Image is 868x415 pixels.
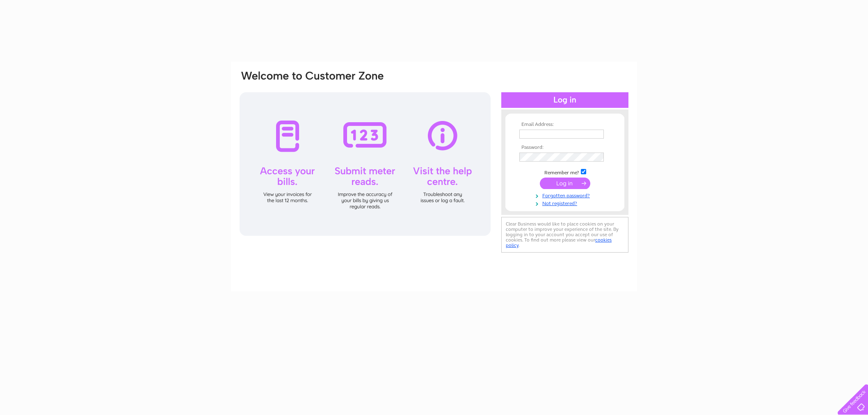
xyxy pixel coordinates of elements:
a: Forgotten password? [519,191,612,199]
input: Submit [540,178,590,189]
td: Remember me? [517,168,612,176]
a: cookies policy [506,237,612,248]
th: Email Address: [517,122,612,128]
a: Not registered? [519,199,612,207]
div: Clear Business would like to place cookies on your computer to improve your experience of the sit... [501,217,628,253]
th: Password: [517,145,612,150]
